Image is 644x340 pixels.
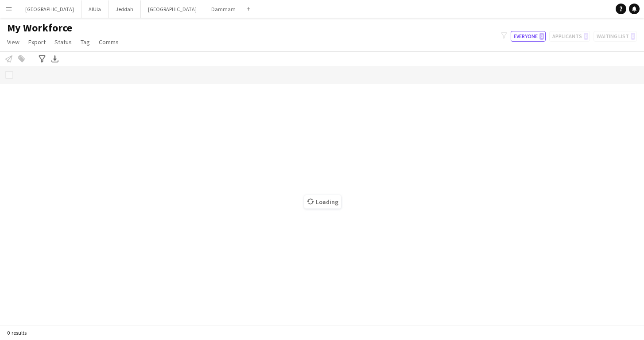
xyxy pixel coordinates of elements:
span: Comms [99,38,119,46]
span: View [7,38,19,46]
span: Status [54,38,72,46]
button: AlUla [81,0,109,18]
app-action-btn: Export XLSX [50,54,60,64]
span: 0 [539,33,544,40]
button: Dammam [204,0,243,18]
a: View [4,36,23,48]
a: Status [51,36,75,48]
button: [GEOGRAPHIC_DATA] [18,0,81,18]
span: Loading [304,195,341,209]
a: Export [25,36,49,48]
a: Tag [77,36,93,48]
span: Export [28,38,46,46]
app-action-btn: Advanced filters [37,54,47,64]
button: [GEOGRAPHIC_DATA] [141,0,204,18]
button: Everyone0 [511,31,546,42]
button: Jeddah [109,0,141,18]
span: My Workforce [7,21,72,35]
a: Comms [95,36,122,48]
span: Tag [81,38,90,46]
